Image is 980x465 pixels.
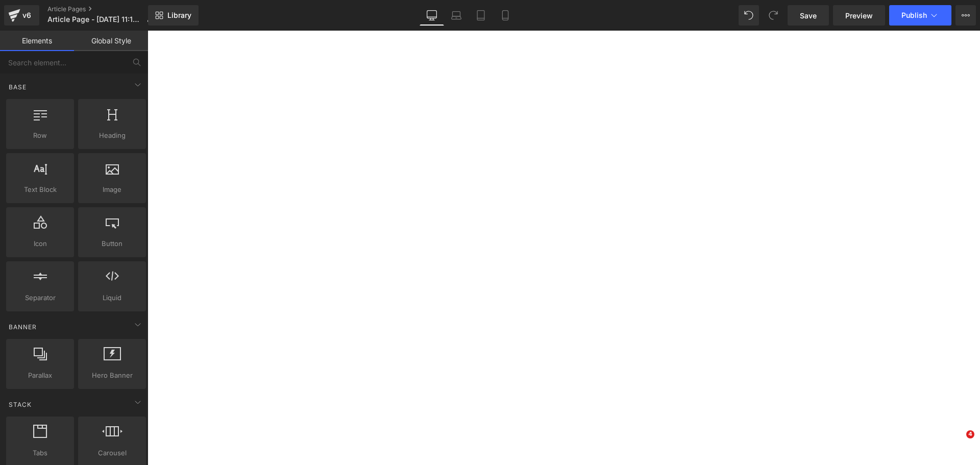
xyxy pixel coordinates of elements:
a: v6 [4,5,39,26]
a: Laptop [444,5,469,26]
span: Save [800,10,817,21]
span: Image [81,184,143,195]
span: Preview [845,10,873,21]
iframe: Intercom live chat [945,430,970,455]
span: Icon [9,238,71,249]
span: Hero Banner [81,370,143,381]
span: Row [9,130,71,141]
span: 4 [966,430,974,438]
a: Desktop [420,5,444,26]
span: Library [167,11,191,20]
button: Redo [763,5,783,26]
a: Preview [833,5,885,26]
span: Text Block [9,184,71,195]
span: Stack [8,400,33,409]
button: More [955,5,976,26]
a: Article Pages [47,5,162,13]
span: Carousel [81,448,143,458]
a: Global Style [74,31,148,51]
button: Publish [889,5,951,26]
a: Tablet [469,5,493,26]
span: Liquid [81,292,143,303]
span: Parallax [9,370,71,381]
div: v6 [20,9,33,22]
span: Publish [901,11,927,19]
span: Base [8,82,28,92]
span: Article Page - [DATE] 11:15:16 [47,15,142,23]
button: Undo [739,5,759,26]
span: Banner [8,322,38,332]
span: Tabs [9,448,71,458]
span: Button [81,238,143,249]
span: Separator [9,292,71,303]
span: Heading [81,130,143,141]
a: Mobile [493,5,518,26]
a: New Library [148,5,199,26]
